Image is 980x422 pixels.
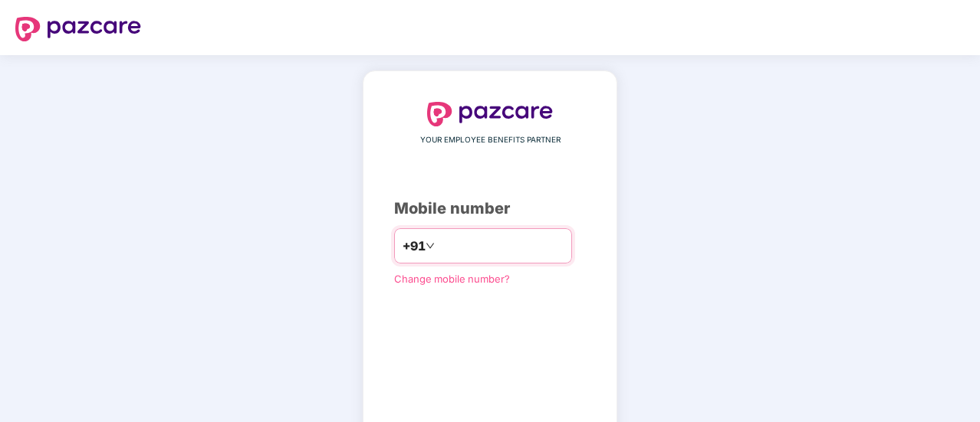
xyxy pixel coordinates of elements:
span: YOUR EMPLOYEE BENEFITS PARTNER [420,134,561,146]
div: Mobile number [394,197,586,221]
a: Change mobile number? [394,273,510,285]
img: logo [15,17,141,41]
span: down [426,241,435,250]
span: +91 [403,237,426,256]
img: logo [427,102,553,126]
